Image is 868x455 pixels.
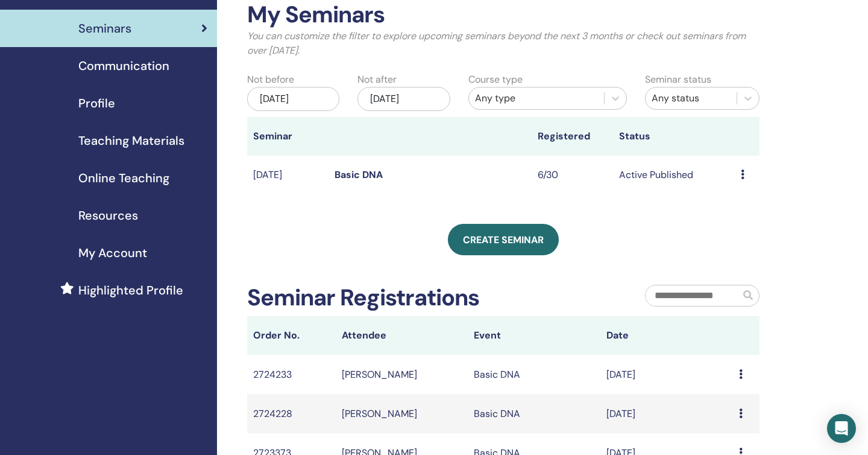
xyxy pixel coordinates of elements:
td: Active Published [613,156,735,195]
span: Teaching Materials [78,132,184,150]
a: Basic DNA [335,168,383,181]
td: [DATE] [600,355,733,394]
h2: Seminar Registrations [247,284,479,312]
div: Any status [652,91,731,106]
td: [DATE] [247,156,329,195]
span: Resources [78,206,138,224]
p: You can customize the filter to explore upcoming seminars beyond the next 3 months or check out s... [247,29,759,58]
div: Open Intercom Messenger [827,414,856,443]
span: Create seminar [463,234,544,246]
th: Event [468,316,600,355]
td: 2724233 [247,355,336,394]
td: Basic DNA [468,394,600,433]
th: Date [600,316,733,355]
th: Order No. [247,316,336,355]
th: Attendee [336,316,468,355]
span: Profile [78,94,115,112]
td: [PERSON_NAME] [336,394,468,433]
td: 2724228 [247,394,336,433]
a: Create seminar [448,224,559,255]
td: 6/30 [532,156,613,195]
span: Communication [78,57,169,75]
span: Online Teaching [78,169,169,187]
span: Seminars [78,19,131,37]
label: Course type [468,72,523,87]
div: Any type [475,91,598,106]
td: [DATE] [600,394,733,433]
th: Seminar [247,117,329,156]
label: Seminar status [645,72,711,87]
div: [DATE] [357,87,450,111]
td: Basic DNA [468,355,600,394]
label: Not after [357,72,397,87]
label: Not before [247,72,294,87]
td: [PERSON_NAME] [336,355,468,394]
th: Registered [532,117,613,156]
div: [DATE] [247,87,339,111]
span: Highlighted Profile [78,281,183,299]
h2: My Seminars [247,1,759,29]
th: Status [613,117,735,156]
span: My Account [78,244,147,262]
